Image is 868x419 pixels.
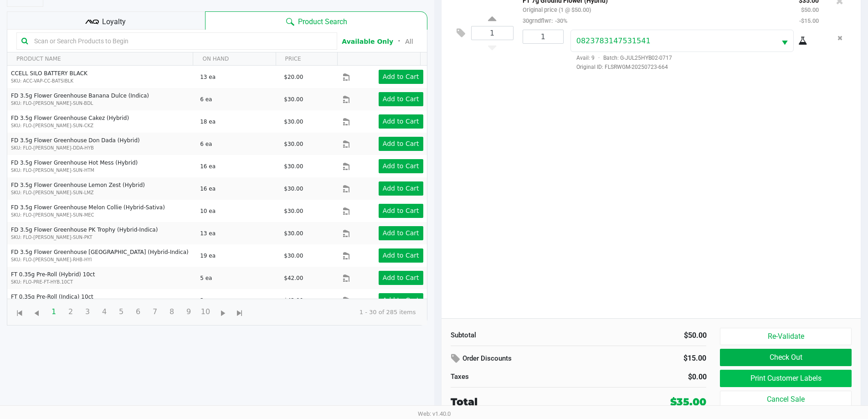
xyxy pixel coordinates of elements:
td: 19 ea [196,244,280,267]
span: $30.00 [284,96,303,103]
span: Go to the previous page [28,303,45,320]
p: SKU: FLO-[PERSON_NAME]-SUN-BDL [11,100,192,107]
span: $30.00 [284,230,303,237]
span: Go to the first page [11,303,28,320]
div: $35.00 [670,394,706,409]
app-button-loader: Add to Cart [383,252,419,259]
td: FD 3.5g Flower Greenhouse [GEOGRAPHIC_DATA] (Hybrid-Indica) [7,244,196,267]
app-button-loader: Add to Cart [383,229,419,237]
span: Page 6 [129,303,147,321]
td: 3 ea [196,289,280,311]
kendo-pager-info: 1 - 30 of 285 items [256,308,416,317]
button: Re-Validate [720,328,851,345]
app-button-loader: Add to Cart [383,207,419,214]
span: $30.00 [284,186,303,192]
td: 16 ea [196,177,280,200]
td: FT 0.35g Pre-Roll (Indica) 10ct [7,289,196,311]
td: FD 3.5g Flower Greenhouse Melon Collie (Hybrid-Sativa) [7,200,196,222]
span: Page 2 [62,303,79,321]
p: SKU: FLO-[PERSON_NAME]-DDA-HYB [11,145,192,151]
button: Remove the package from the orderLine [834,30,846,47]
button: Add to Cart [379,159,423,173]
button: Add to Cart [379,181,423,196]
td: 16 ea [196,155,280,177]
td: FD 3.5g Flower Greenhouse Cakez (Hybrid) [7,110,196,133]
button: Add to Cart [379,114,423,129]
span: $42.00 [284,275,303,281]
span: -30% [553,17,567,24]
p: SKU: FLO-[PERSON_NAME]-RHB-HYI [11,256,192,263]
td: FT 0.35g Pre-Roll (Hybrid) 10ct [7,267,196,289]
td: FD 3.5g Flower Greenhouse PK Trophy (Hybrid-Indica) [7,222,196,244]
small: 30grndflwr: [523,17,567,24]
span: Go to the next page [214,303,231,320]
td: FD 3.5g Flower Greenhouse Lemon Zest (Hybrid) [7,177,196,200]
span: Page 1 [45,303,62,321]
span: $30.00 [284,163,303,170]
td: 13 ea [196,222,280,244]
span: $30.00 [284,119,303,125]
span: Page 4 [96,303,113,321]
app-button-loader: Add to Cart [383,73,419,80]
button: Print Customer Labels [720,370,851,387]
p: SKU: FLO-[PERSON_NAME]-SUN-LMZ [11,189,192,196]
td: FD 3.5g Flower Greenhouse Banana Dulce (Indica) [7,88,196,110]
app-button-loader: Add to Cart [383,140,419,147]
span: $42.00 [284,297,303,304]
button: Add to Cart [379,248,423,263]
app-button-loader: Add to Cart [383,118,419,125]
span: 0823783147531541 [576,36,651,45]
span: Page 7 [146,303,164,321]
th: PRODUCT NAME [7,52,193,66]
span: $30.00 [284,141,303,147]
div: Order Discounts [451,351,617,367]
button: Add to Cart [379,204,423,218]
div: Data table [7,52,427,299]
span: Loyalty [102,16,126,27]
td: 10 ea [196,200,280,222]
div: $15.00 [630,351,706,366]
td: CCELL SILO BATTERY BLACK [7,66,196,88]
button: Cancel Sale [720,391,851,408]
span: Page 10 [197,303,214,321]
span: Go to the first page [14,308,26,319]
button: Add to Cart [379,271,423,285]
td: FD 3.5g Flower Greenhouse Don Dada (Hybrid) [7,133,196,155]
div: Taxes [451,372,572,382]
div: $0.00 [586,372,707,383]
span: $20.00 [284,74,303,80]
app-button-loader: Add to Cart [383,274,419,281]
p: SKU: FLO-PRE-FT-HYB.10CT [11,279,192,285]
span: Page 8 [163,303,180,321]
app-button-loader: Add to Cart [383,162,419,170]
span: Go to the last page [234,308,246,319]
span: Page 9 [180,303,197,321]
app-button-loader: Add to Cart [383,296,419,304]
small: $50.00 [801,6,819,13]
div: Total [451,394,612,409]
p: SKU: FLO-[PERSON_NAME]-SUN-PKT [11,234,192,241]
p: SKU: FLO-[PERSON_NAME]-SUN-MEC [11,212,192,218]
td: 18 ea [196,110,280,133]
td: FD 3.5g Flower Greenhouse Hot Mess (Hybrid) [7,155,196,177]
td: 6 ea [196,88,280,110]
div: Subtotal [451,330,572,341]
small: Original price (1 @ $50.00) [523,6,591,13]
span: Go to the next page [217,308,229,319]
button: Add to Cart [379,137,423,151]
p: SKU: FLO-[PERSON_NAME]-SUN-HTM [11,167,192,174]
td: 6 ea [196,133,280,155]
button: All [405,37,413,47]
span: Go to the last page [231,303,248,320]
p: SKU: ACC-VAP-CC-BATSIBLK [11,78,192,84]
p: SKU: FLO-[PERSON_NAME]-SUN-CKZ [11,122,192,129]
button: Add to Cart [379,226,423,240]
span: Avail: 9 Batch: G-JUL25HYB02-0717 [570,55,672,61]
th: ON HAND [193,52,275,66]
span: $30.00 [284,253,303,259]
span: Page 3 [79,303,96,321]
button: Add to Cart [379,92,423,106]
button: Select [776,30,793,52]
button: Check Out [720,349,851,366]
button: Add to Cart [379,70,423,84]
